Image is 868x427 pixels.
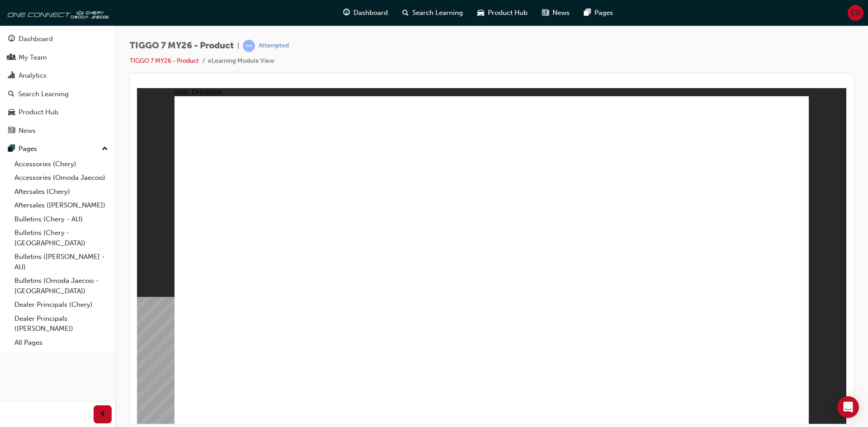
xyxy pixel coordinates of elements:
a: pages-iconPages [577,4,620,22]
button: Pages [4,141,112,157]
span: prev-icon [99,409,106,420]
a: Analytics [4,67,112,84]
div: Analytics [19,70,47,81]
a: Aftersales (Chery) [11,185,112,199]
div: Pages [19,144,37,154]
a: guage-iconDashboard [336,4,395,22]
a: Bulletins ([PERSON_NAME] - AU) [11,250,112,274]
span: guage-icon [8,35,15,43]
span: Dashboard [354,8,388,18]
a: TIGGO 7 MY26 - Product [130,57,199,65]
a: news-iconNews [535,4,577,22]
span: news-icon [542,7,549,19]
a: Bulletins (Omoda Jaecoo - [GEOGRAPHIC_DATA]) [11,274,112,298]
a: My Team [4,49,112,66]
span: pages-icon [584,7,591,19]
iframe: To enrich screen reader interactions, please activate Accessibility in Grammarly extension settings [137,88,846,424]
div: Attempted [259,42,289,50]
img: oneconnect [5,4,108,22]
button: CD [848,5,863,21]
span: car-icon [477,7,484,19]
a: Dealer Principals ([PERSON_NAME]) [11,312,112,336]
a: Dashboard [4,31,112,47]
span: Search Learning [412,8,463,18]
div: Open Intercom Messenger [837,396,859,418]
div: My Team [19,52,47,63]
a: Bulletins (Chery - AU) [11,212,112,226]
a: Bulletins (Chery - [GEOGRAPHIC_DATA]) [11,226,112,250]
div: Dashboard [19,34,53,44]
a: Aftersales ([PERSON_NAME]) [11,198,112,212]
div: Product Hub [19,107,58,117]
span: search-icon [8,90,14,99]
span: up-icon [102,143,108,155]
button: DashboardMy TeamAnalyticsSearch LearningProduct HubNews [4,29,112,141]
a: Accessories (Omoda Jaecoo) [11,171,112,185]
span: CD [851,8,861,18]
a: Dealer Principals (Chery) [11,298,112,312]
a: All Pages [11,336,112,350]
span: learningRecordVerb_ATTEMPT-icon [243,40,255,52]
div: Search Learning [18,89,69,99]
span: pages-icon [8,145,15,153]
a: Search Learning [4,86,112,103]
span: news-icon [8,127,15,135]
span: Product Hub [488,8,528,18]
a: search-iconSearch Learning [395,4,470,22]
span: chart-icon [8,72,15,80]
a: Accessories (Chery) [11,157,112,171]
a: News [4,122,112,139]
span: | [237,41,239,51]
span: Pages [594,8,613,18]
span: TIGGO 7 MY26 - Product [130,41,234,51]
a: car-iconProduct Hub [470,4,535,22]
div: News [19,126,36,136]
span: guage-icon [343,7,350,19]
a: Product Hub [4,104,112,121]
span: people-icon [8,54,15,62]
span: search-icon [402,7,409,19]
span: News [552,8,570,18]
li: eLearning Module View [208,56,274,66]
span: car-icon [8,108,15,117]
